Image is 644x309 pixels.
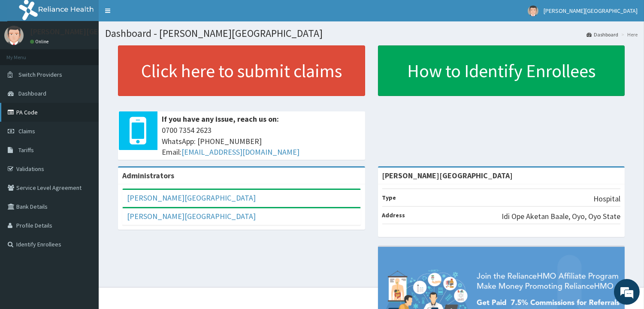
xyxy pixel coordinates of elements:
[162,114,279,124] b: If you have any issue, reach us on:
[30,28,157,36] p: [PERSON_NAME][GEOGRAPHIC_DATA]
[162,125,361,158] span: 0700 7354 2623 WhatsApp: [PHONE_NUMBER] Email:
[593,193,620,204] p: Hospital
[382,194,396,201] b: Type
[127,193,256,203] a: [PERSON_NAME][GEOGRAPHIC_DATA]
[105,28,638,39] h1: Dashboard - [PERSON_NAME][GEOGRAPHIC_DATA]
[18,146,34,154] span: Tariffs
[122,171,174,180] b: Administrators
[181,147,299,157] a: [EMAIL_ADDRESS][DOMAIN_NAME]
[382,171,513,180] strong: [PERSON_NAME][GEOGRAPHIC_DATA]
[502,211,620,222] p: Idi Ope Aketan Baale, Oyo, Oyo State
[619,31,638,38] li: Here
[544,7,638,15] span: [PERSON_NAME][GEOGRAPHIC_DATA]
[587,31,618,38] a: Dashboard
[18,90,46,97] span: Dashboard
[30,39,51,45] a: Online
[378,45,625,96] a: How to Identify Enrollees
[118,45,365,96] a: Click here to submit claims
[382,211,405,219] b: Address
[18,71,62,78] span: Switch Providers
[4,26,24,45] img: User Image
[18,127,35,135] span: Claims
[127,211,256,221] a: [PERSON_NAME][GEOGRAPHIC_DATA]
[528,6,538,16] img: User Image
